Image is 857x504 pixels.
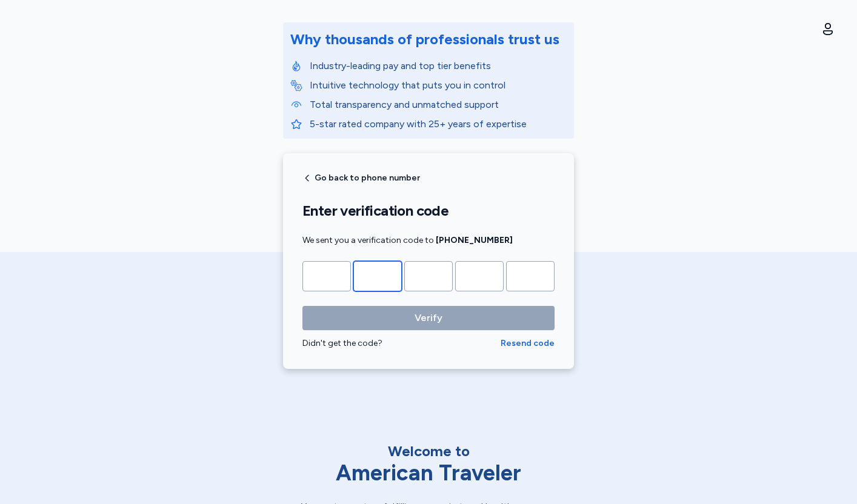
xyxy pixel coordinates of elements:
[302,306,555,330] button: Verify
[353,261,402,291] input: Please enter OTP character 2
[436,235,513,245] strong: [PHONE_NUMBER]
[455,261,504,291] input: Please enter OTP character 4
[302,337,501,350] div: Didn't get the code?
[302,261,351,291] input: Please enter OTP character 1
[302,173,420,183] button: Go back to phone number
[315,174,420,182] span: Go back to phone number
[302,202,555,220] h1: Enter verification code
[310,78,567,93] p: Intuitive technology that puts you in control
[501,337,555,350] button: Resend code
[404,261,453,291] input: Please enter OTP character 3
[506,261,555,291] input: Please enter OTP character 5
[310,98,567,112] p: Total transparency and unmatched support
[302,235,513,245] span: We sent you a verification code to
[290,30,559,49] div: Why thousands of professionals trust us
[301,442,556,461] div: Welcome to
[415,311,442,325] span: Verify
[301,461,556,485] div: American Traveler
[310,59,567,73] p: Industry-leading pay and top tier benefits
[310,117,567,131] p: 5-star rated company with 25+ years of expertise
